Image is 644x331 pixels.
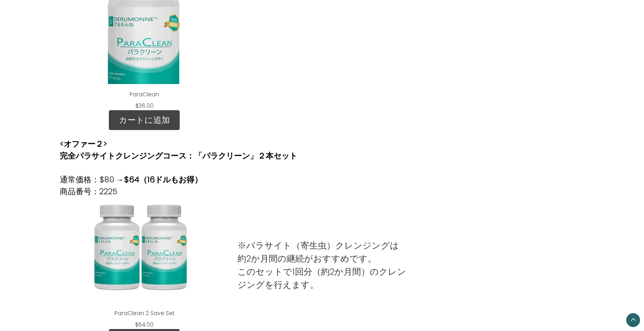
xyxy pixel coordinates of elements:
[130,321,158,329] div: $64.00
[60,150,297,161] strong: 完全パラサイトクレンジングコース：「パラクリーン」２本セット
[129,90,159,98] a: ParaClean
[60,174,297,197] p: 通常価格：$80 → 商品番号：2225
[131,102,158,110] div: $36.00
[109,110,180,130] a: カートに追加
[237,239,407,291] p: ※パラサイト（寄生虫）クレンジングは約2か月間の継続がおすすめです。 このセットで1回分（約2か月間）のクレンジングを行えます。
[124,174,202,185] strong: $64（16ドルもお得）
[114,309,175,317] a: ParaClean 2 Save Set
[60,138,107,149] strong: <オファー２>
[60,197,229,329] div: ParaClean 2 Save Set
